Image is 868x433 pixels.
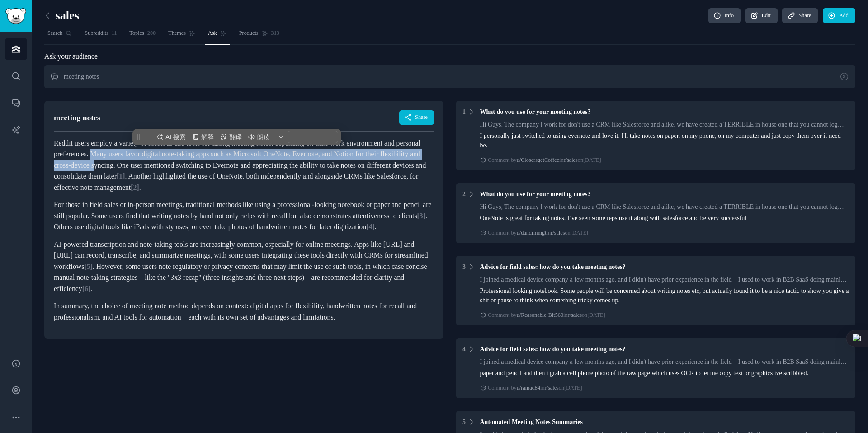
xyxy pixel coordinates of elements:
[415,113,428,122] span: Share
[480,191,591,198] span: What do you use for your meeting notes?
[44,26,75,45] a: Search
[462,189,466,199] div: 2
[54,239,434,295] p: AI-powered transcription and note-taking tools are increasingly common, especially for online mee...
[480,368,849,378] div: paper and pencil and then i grab a cell phone photo of the raw page which uses OCR to let me copy...
[517,312,563,318] span: u/Reasonable-Bit560
[545,385,559,391] span: r/sales
[480,202,849,212] div: Hi Guys, The company I work for don't use a CRM like Salesforce and alike, we have created a TERR...
[5,8,26,24] img: GummySearch logo
[551,230,565,236] span: r/sales
[480,108,591,115] span: What do you use for your meeting notes?
[480,264,626,270] span: Advice for field sales: how do you take meeting notes?
[81,26,120,45] a: Subreddits11
[236,26,283,45] a: Products313
[708,8,741,24] a: Info
[480,419,583,425] span: Automated Meeting Notes Summaries
[399,110,434,125] button: Share
[517,385,540,391] span: u/ramad84
[44,65,855,88] input: Ask this audience a question...
[488,229,588,237] div: Comment by in on [DATE]
[462,344,466,354] div: 4
[54,112,100,123] div: meeting notes
[112,29,117,38] span: 11
[462,417,466,427] div: 5
[480,213,849,223] div: OneNote is great for taking notes. I’ve seen some reps use it along with salesforce and be very s...
[147,29,156,38] span: 200
[823,8,855,24] a: Add
[480,346,626,353] span: Advice for field sales: how do you take meeting notes?
[131,184,139,191] span: [ 2 ]
[480,286,849,305] div: Professional looking notebook. Some people will be concerned about writing notes etc, but actuall...
[239,29,259,38] span: Products
[480,131,849,150] div: I personally just switched to using evernote and love it. I'll take notes on paper, on my phone, ...
[208,29,217,38] span: Ask
[54,301,434,323] p: In summary, the choice of meeting note method depends on context: digital apps for flexibility, h...
[54,199,434,233] p: For those in field sales or in-person meetings, traditional methods like using a professional-loo...
[517,157,559,163] span: u/ClosersgetCoffee
[129,29,144,38] span: Topics
[168,29,186,38] span: Themes
[488,384,582,392] div: Comment by in on [DATE]
[47,29,62,38] span: Search
[488,311,605,320] div: Comment by in on [DATE]
[745,8,778,24] a: Edit
[117,172,125,180] span: [ 1 ]
[462,107,466,117] div: 1
[44,9,79,23] h2: sales
[85,29,108,38] span: Subreddits
[205,26,230,45] a: Ask
[564,157,578,163] span: r/sales
[488,156,601,165] div: Comment by in on [DATE]
[44,51,98,62] span: Ask your audience
[82,285,90,292] span: [ 6 ]
[517,230,547,236] span: u/dandrmmgt
[54,138,434,193] p: Reddit users employ a variety of methods and tools for taking meeting notes, depending on their w...
[480,275,849,284] div: I joined a medical device company a few months ago, and I didn't have prior experience in the fie...
[366,223,374,231] span: [ 4 ]
[84,263,92,270] span: [ 5 ]
[568,312,582,318] span: r/sales
[480,120,849,129] div: Hi Guys, The company I work for don't use a CRM like Salesforce and alike, we have created a TERR...
[165,26,198,45] a: Themes
[782,8,818,24] a: Share
[480,357,849,367] div: I joined a medical device company a few months ago, and I didn't have prior experience in the fie...
[462,262,466,272] div: 3
[126,26,159,45] a: Topics200
[417,212,425,220] span: [ 3 ]
[271,29,279,38] span: 313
